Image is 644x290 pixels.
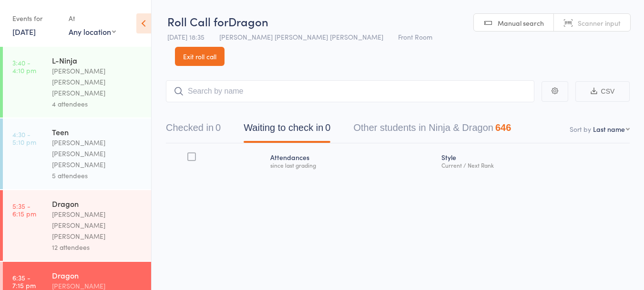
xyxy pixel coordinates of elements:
[12,11,59,26] div: Events for
[167,32,204,42] span: [DATE] 18:35
[52,270,143,280] div: Dragon
[52,55,143,65] div: L-Ninja
[52,137,143,170] div: [PERSON_NAME] [PERSON_NAME] [PERSON_NAME]
[52,170,143,181] div: 5 attendees
[52,198,143,209] div: Dragon
[52,127,143,137] div: Teen
[244,118,330,143] button: Waiting to check in0
[228,13,268,29] span: Dragon
[578,18,621,28] span: Scanner input
[12,59,36,74] time: 3:40 - 4:10 pm
[570,124,591,134] label: Sort by
[270,162,433,168] div: since last grading
[325,122,330,133] div: 0
[398,32,432,42] span: Front Room
[593,124,625,134] div: Last name
[438,148,630,173] div: Style
[495,122,511,133] div: 646
[69,11,116,26] div: At
[166,80,534,102] input: Search by name
[3,47,151,118] a: 3:40 -4:10 pmL-Ninja[PERSON_NAME] [PERSON_NAME] [PERSON_NAME]4 attendees
[3,190,151,261] a: 5:35 -6:15 pmDragon[PERSON_NAME] [PERSON_NAME] [PERSON_NAME]12 attendees
[175,47,225,66] a: Exit roll call
[166,118,221,143] button: Checked in0
[12,202,36,217] time: 5:35 - 6:15 pm
[266,148,437,173] div: Atten­dances
[167,13,228,29] span: Roll Call for
[219,32,383,42] span: [PERSON_NAME] [PERSON_NAME] [PERSON_NAME]
[575,81,630,102] button: CSV
[52,242,143,253] div: 12 attendees
[12,130,36,146] time: 4:30 - 5:10 pm
[215,122,221,133] div: 0
[3,118,151,189] a: 4:30 -5:10 pmTeen[PERSON_NAME] [PERSON_NAME] [PERSON_NAME]5 attendees
[52,98,143,109] div: 4 attendees
[12,26,36,37] a: [DATE]
[353,118,511,143] button: Other students in Ninja & Dragon646
[52,209,143,242] div: [PERSON_NAME] [PERSON_NAME] [PERSON_NAME]
[12,274,36,289] time: 6:35 - 7:15 pm
[52,65,143,98] div: [PERSON_NAME] [PERSON_NAME] [PERSON_NAME]
[441,162,626,168] div: Current / Next Rank
[498,18,544,28] span: Manual search
[69,26,116,37] div: Any location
